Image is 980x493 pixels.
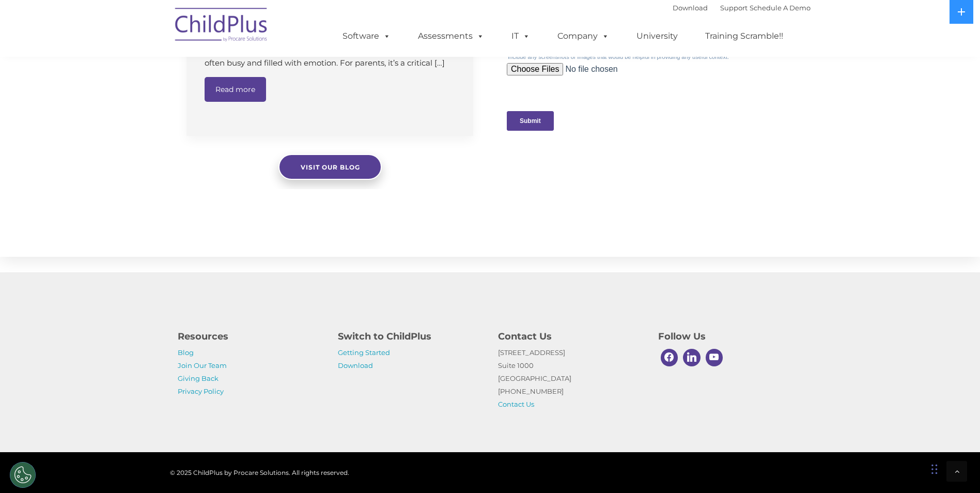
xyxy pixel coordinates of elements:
span: © 2025 ChildPlus by Procare Solutions. All rights reserved. [170,469,349,476]
a: Software [332,26,401,47]
a: Download [338,361,373,369]
font: | [673,4,811,12]
a: Facebook [658,346,681,369]
span: Phone number [144,111,188,118]
h4: Contact Us [498,329,643,344]
h4: Switch to ChildPlus [338,329,483,344]
a: Training Scramble!! [695,26,794,47]
img: ChildPlus by Procare Solutions [170,1,273,52]
a: Giving Back [178,374,219,382]
button: Cookies Settings [10,462,36,488]
a: Visit our blog [278,154,382,180]
span: Last name [144,68,175,76]
span: Visit our blog [300,163,360,171]
div: Drag [931,454,938,485]
a: Schedule A Demo [750,4,811,12]
a: Contact Us [498,400,534,408]
h4: Resources [178,329,322,344]
a: University [626,26,688,47]
iframe: Chat Widget [811,381,980,493]
a: IT [501,26,540,47]
a: Download [673,4,708,12]
h4: Follow Us [658,329,803,344]
p: [STREET_ADDRESS] Suite 1000 [GEOGRAPHIC_DATA] [PHONE_NUMBER] [498,346,643,411]
a: Read more [205,77,266,102]
a: Linkedin [680,346,703,369]
a: Join Our Team [178,361,227,369]
a: Privacy Policy [178,387,224,395]
a: Youtube [703,346,726,369]
a: Company [547,26,619,47]
a: Getting Started [338,348,390,357]
a: Assessments [408,26,494,47]
a: Support [720,4,748,12]
a: Blog [178,348,194,357]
